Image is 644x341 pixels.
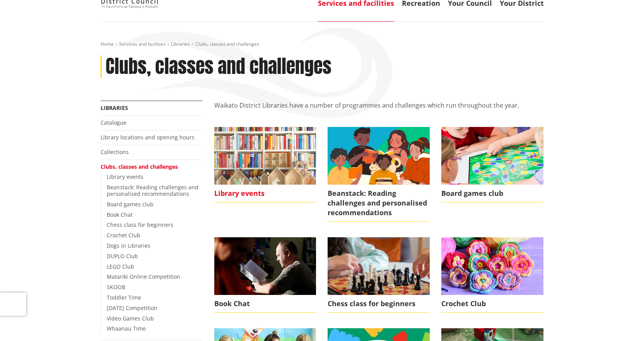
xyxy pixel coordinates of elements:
nav: breadcrumb [101,41,544,48]
span: Clubs, classes and challenges [195,41,259,47]
span: Beanstack: Reading challenges and personalised recommendations [328,185,430,222]
a: LEGO Club [107,263,134,270]
img: Crochet banner [441,237,543,295]
a: Home [101,41,114,47]
a: Toddler Time [107,294,141,301]
img: Chess club [328,237,430,295]
img: beanstack 2023 [328,127,430,184]
a: Book chat Book Chat [214,237,316,313]
a: Matariki Online Competition [107,273,180,280]
a: Crochet Club [107,231,140,239]
img: Book-chat [214,237,316,295]
span: Crochet Club [441,295,543,313]
a: Clubs, classes and challenges [101,163,178,170]
a: Crochet banner Crochet Club [441,237,543,313]
a: Catalogue [101,119,126,126]
a: easter holiday events Library events [214,127,316,202]
a: Library locations and opening hours [101,134,195,141]
a: Libraries [101,104,128,111]
a: SKOOB [107,283,125,291]
a: Libraries [171,41,190,47]
p: Waikato District Libraries have a number of programmes and challenges which run throughout the year. [214,101,544,119]
h1: Clubs, classes and challenges [106,55,331,78]
a: [DATE] Competition [107,304,157,312]
a: Chess class for beginners [328,237,430,313]
a: Library events [107,173,143,180]
a: Board games club [441,127,543,202]
img: Board games club [441,127,543,184]
a: DUPLO Club [107,252,138,260]
a: Chess class for beginners [107,221,173,228]
a: Beanstack: Reading challenges and personalised recommendations [107,183,198,197]
a: Board games club [107,200,154,208]
img: easter holiday events [214,127,316,184]
iframe: Messenger Launcher [608,308,636,336]
a: beanstack 2023 Beanstack: Reading challenges and personalised recommendations [328,127,430,222]
a: Dogs in Libraries [107,242,150,249]
a: Collections [101,148,129,156]
a: Book Chat [107,211,133,218]
span: Board games club [441,185,543,202]
a: Whaanau Time [107,325,146,332]
span: Library events [214,185,316,202]
a: Services and facilities [119,41,166,47]
a: Video Games Club [107,315,154,322]
span: Book Chat [214,295,316,313]
span: Chess class for beginners [328,295,430,313]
